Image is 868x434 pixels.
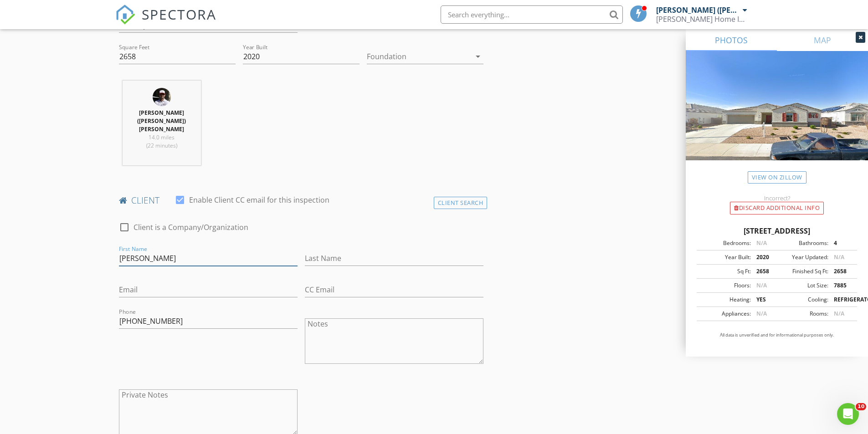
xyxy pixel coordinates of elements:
[699,239,751,247] div: Bedrooms:
[146,142,177,149] span: (22 minutes)
[777,239,828,247] div: Bathrooms:
[142,5,216,24] span: SPECTORA
[473,51,483,62] i: arrow_drop_down
[756,281,767,289] span: N/A
[137,109,186,133] strong: [PERSON_NAME] ([PERSON_NAME]) [PERSON_NAME]
[686,194,868,202] div: Incorrect?
[777,296,828,304] div: Cooling:
[686,29,777,51] a: PHOTOS
[828,267,854,276] div: 2658
[828,281,854,290] div: 7885
[149,133,175,141] span: 14.0 miles
[828,296,854,304] div: REFRIGERATOR
[730,202,824,214] div: Discard Additional info
[699,310,751,318] div: Appliances:
[751,253,777,261] div: 2020
[751,296,777,304] div: YES
[699,296,751,304] div: Heating:
[748,171,806,184] a: View on Zillow
[699,253,751,261] div: Year Built:
[656,15,747,24] div: Vannier Home Inspections, LLC
[697,332,857,338] p: All data is unverified and for informational purposes only.
[656,5,740,15] div: [PERSON_NAME] ([PERSON_NAME]) [PERSON_NAME]
[119,194,484,206] h4: client
[834,253,844,261] span: N/A
[441,5,623,24] input: Search everything...
[856,403,866,410] span: 10
[697,225,857,236] div: [STREET_ADDRESS]
[153,88,171,106] img: head_shot.jpg
[189,195,329,204] label: Enable Client CC email for this inspection
[751,267,777,276] div: 2658
[115,5,135,25] img: The Best Home Inspection Software - Spectora
[699,267,751,276] div: Sq Ft:
[699,281,751,290] div: Floors:
[134,223,248,232] label: Client is a Company/Organization
[777,281,828,290] div: Lot Size:
[828,239,854,247] div: 4
[777,253,828,261] div: Year Updated:
[756,310,767,317] span: N/A
[837,403,859,425] iframe: Intercom live chat
[115,12,216,31] a: SPECTORA
[777,29,868,51] a: MAP
[686,51,868,182] img: streetview
[834,310,844,317] span: N/A
[777,267,828,276] div: Finished Sq Ft:
[756,239,767,247] span: N/A
[434,197,488,209] div: Client Search
[777,310,828,318] div: Rooms:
